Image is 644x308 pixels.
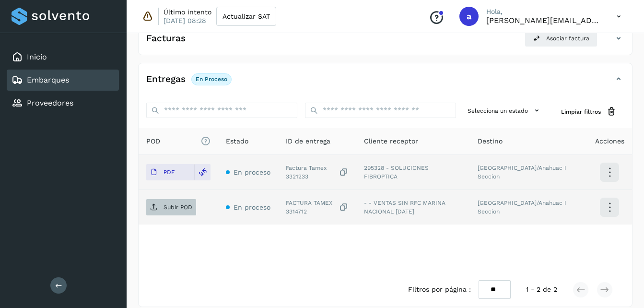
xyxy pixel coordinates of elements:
button: Selecciona un estado [464,103,546,118]
span: En proceso [234,203,270,211]
div: Factura Tamex 3321233 [286,164,349,181]
span: Limpiar filtros [561,107,601,116]
a: Embarques [27,75,69,84]
div: Proveedores [7,93,119,114]
div: Reemplazar POD [194,164,211,180]
span: Asociar factura [546,34,589,43]
span: Destino [478,136,503,146]
span: Cliente receptor [364,136,418,146]
p: En proceso [196,76,227,83]
p: [DATE] 08:28 [164,16,206,25]
span: 1 - 2 de 2 [526,284,557,295]
td: [GEOGRAPHIC_DATA]/Anahuac I Seccion [470,155,587,190]
span: Acciones [595,136,624,146]
span: ID de entrega [286,136,330,146]
button: Actualizar SAT [216,7,276,26]
div: Embarques [7,70,119,91]
button: Limpiar filtros [553,103,624,120]
span: En proceso [234,168,270,176]
p: abigail.parra@tamex.mx [486,16,601,25]
span: Estado [226,136,248,146]
p: PDF [164,169,175,176]
td: - - VENTAS SIN RFC MARINA NACIONAL [DATE] [356,190,470,225]
a: Proveedores [27,98,73,107]
h4: Entregas [146,74,186,85]
div: Inicio [7,47,119,68]
div: FACTURA TAMEX 3314712 [286,199,349,216]
p: Hola, [486,8,601,16]
div: EntregasEn proceso [139,71,632,95]
a: Inicio [27,52,47,61]
button: Asociar factura [525,30,597,47]
button: PDF [146,164,194,180]
td: 295328 - SOLUCIONES FIBROPTICA [356,155,470,190]
p: Último intento [164,8,211,16]
h4: Facturas [146,33,186,44]
p: Subir POD [164,204,192,211]
span: Filtros por página : [408,284,471,295]
div: FacturasAsociar factura [139,30,632,55]
button: Subir POD [146,199,196,215]
span: Actualizar SAT [222,13,270,20]
td: [GEOGRAPHIC_DATA]/Anahuac I Seccion [470,190,587,225]
span: POD [146,136,211,146]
